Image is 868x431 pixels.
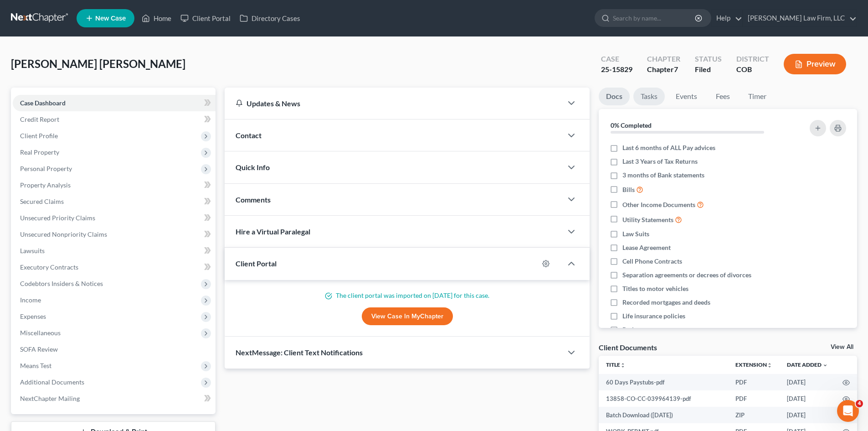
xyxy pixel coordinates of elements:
[13,259,216,275] a: Executory Contracts
[767,363,772,368] i: unfold_more
[622,143,715,152] span: Last 6 months of ALL Pay advices
[728,407,780,423] td: ZIP
[13,210,216,226] a: Unsecured Priority Claims
[11,57,185,70] span: [PERSON_NAME] [PERSON_NAME]
[13,341,216,358] a: SOFA Review
[837,400,859,422] iframe: Intercom live chat
[236,227,310,236] span: Hire a Virtual Paralegal
[622,171,704,180] span: 3 months of Bank statements
[20,362,51,369] span: Means Test
[137,10,176,26] a: Home
[20,312,46,320] span: Expenses
[633,88,665,105] a: Tasks
[362,307,453,326] a: View Case in MyChapter
[622,215,673,224] span: Utility Statements
[674,65,678,73] span: 7
[735,361,772,368] a: Extensionunfold_more
[622,312,685,321] span: Life insurance policies
[668,88,704,105] a: Events
[695,64,722,75] div: Filed
[780,407,835,423] td: [DATE]
[728,374,780,390] td: PDF
[236,291,579,300] p: The client portal was imported on [DATE] for this case.
[13,193,216,210] a: Secured Claims
[20,247,45,254] span: Lawsuits
[822,363,828,368] i: expand_more
[20,329,61,337] span: Miscellaneous
[622,270,751,280] span: Separation agreements or decrees of divorces
[95,15,126,22] span: New Case
[708,88,737,105] a: Fees
[235,10,305,26] a: Directory Cases
[599,407,728,423] td: Batch Download ([DATE])
[622,257,682,266] span: Cell Phone Contracts
[622,229,649,239] span: Law Suits
[20,345,58,353] span: SOFA Review
[601,64,632,75] div: 25-15829
[647,64,680,75] div: Chapter
[20,148,59,156] span: Real Property
[736,54,769,64] div: District
[622,243,671,252] span: Lease Agreement
[13,243,216,259] a: Lawsuits
[236,348,363,357] span: NextMessage: Client Text Notifications
[236,131,262,140] span: Contact
[236,163,270,171] span: Quick Info
[622,325,711,334] span: Retirement account statements
[20,263,78,271] span: Executory Contracts
[611,121,652,129] strong: 0% Completed
[856,400,863,407] span: 4
[741,88,774,105] a: Timer
[620,363,626,368] i: unfold_more
[20,214,95,222] span: Unsecured Priority Claims
[736,64,769,75] div: COB
[613,10,696,26] input: Search by name...
[20,132,58,140] span: Client Profile
[20,395,80,402] span: NextChapter Mailing
[20,115,59,123] span: Credit Report
[236,195,271,204] span: Comments
[599,390,728,407] td: 13858-CO-CC-039964139-pdf
[743,10,857,26] a: [PERSON_NAME] Law Firm, LLC
[599,343,657,352] div: Client Documents
[647,54,680,64] div: Chapter
[831,344,853,350] a: View All
[599,374,728,390] td: 60 Days Paystubs-pdf
[712,10,742,26] a: Help
[787,361,828,368] a: Date Added expand_more
[20,378,84,386] span: Additional Documents
[20,165,72,172] span: Personal Property
[780,374,835,390] td: [DATE]
[728,390,780,407] td: PDF
[13,177,216,193] a: Property Analysis
[20,99,66,107] span: Case Dashboard
[784,54,846,74] button: Preview
[780,390,835,407] td: [DATE]
[20,230,107,238] span: Unsecured Nonpriority Claims
[599,88,630,105] a: Docs
[606,361,626,368] a: Titleunfold_more
[695,54,722,64] div: Status
[20,280,103,287] span: Codebtors Insiders & Notices
[622,157,698,166] span: Last 3 Years of Tax Returns
[236,99,551,108] div: Updates & News
[13,111,216,128] a: Credit Report
[13,226,216,243] a: Unsecured Nonpriority Claims
[236,259,277,268] span: Client Portal
[622,298,710,307] span: Recorded mortgages and deeds
[20,181,71,189] span: Property Analysis
[622,200,695,209] span: Other Income Documents
[13,390,216,407] a: NextChapter Mailing
[20,197,64,205] span: Secured Claims
[622,185,635,194] span: Bills
[20,296,41,304] span: Income
[176,10,235,26] a: Client Portal
[13,95,216,111] a: Case Dashboard
[601,54,632,64] div: Case
[622,284,688,293] span: Titles to motor vehicles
